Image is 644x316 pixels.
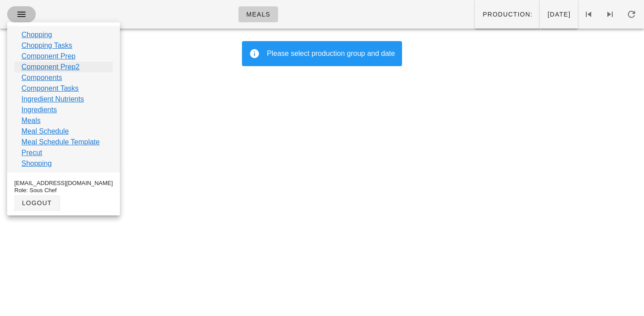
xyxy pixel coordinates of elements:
span: Meals [246,11,271,18]
a: Meals [21,115,41,126]
span: [DATE] [547,11,571,18]
a: Ingredients [21,105,57,115]
div: Please select production group and date [267,48,395,59]
a: Meal Schedule [21,126,69,137]
a: Component Prep2 [21,62,80,72]
a: Shopping [21,158,52,169]
a: Component Tasks [21,83,79,94]
button: logout [14,195,59,211]
a: Meals [238,6,278,22]
a: Ingredient Nutrients [21,94,84,105]
a: Precut [21,147,42,158]
span: logout [21,199,52,206]
a: Meal Schedule Template [21,137,100,147]
span: Production: [482,11,533,18]
a: Chopping [21,29,52,40]
a: Component Prep [21,51,76,62]
a: Components [21,72,62,83]
div: Role: Sous Chef [14,187,113,194]
a: Chopping Tasks [21,40,72,51]
div: [EMAIL_ADDRESS][DOMAIN_NAME] [14,180,113,187]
